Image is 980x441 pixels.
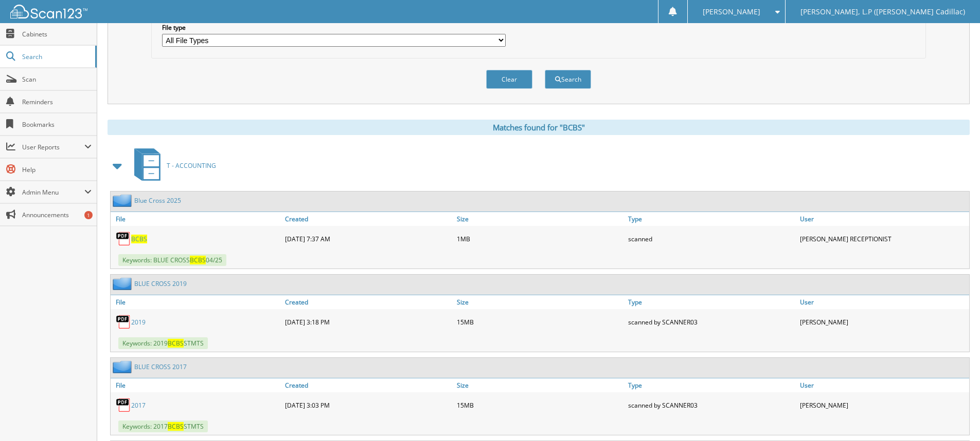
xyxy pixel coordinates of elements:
div: scanned by SCANNER03 [626,312,797,332]
div: Matches found for "BCBS" [108,120,970,135]
span: Keywords: 2017 STMTS [118,420,208,432]
div: scanned by SCANNER03 [626,395,797,415]
img: folder2.png [113,277,134,290]
div: [DATE] 3:18 PM [282,312,454,332]
span: T - ACCOUNTING [167,161,216,170]
div: 15MB [454,312,626,332]
div: [PERSON_NAME] [797,312,969,332]
a: User [797,212,969,226]
span: [PERSON_NAME], L.P ([PERSON_NAME] Cadillac) [800,9,965,15]
span: Admin Menu [22,188,84,197]
span: BCBS [168,339,184,348]
span: Bookmarks [22,120,92,129]
a: Created [282,295,454,309]
label: File type [162,23,506,32]
span: Reminders [22,98,92,106]
img: folder2.png [113,360,134,373]
a: Type [626,295,797,309]
span: Keywords: BLUE CROSS 04/25 [118,254,226,266]
span: BCBS [190,256,206,264]
a: 2019 [131,318,146,327]
div: 1MB [454,228,626,249]
span: Scan [22,75,92,84]
span: BCBS [168,422,184,431]
img: PDF.png [116,397,131,413]
a: BLUE CROSS 2019 [134,279,187,288]
a: Created [282,378,454,392]
a: Size [454,378,626,392]
div: 1 [84,211,93,219]
div: [PERSON_NAME] [797,395,969,415]
div: [DATE] 7:37 AM [282,228,454,249]
a: Type [626,212,797,226]
a: File [111,212,282,226]
span: Search [22,52,90,61]
div: [DATE] 3:03 PM [282,395,454,415]
iframe: Chat Widget [929,392,980,441]
a: BCBS [131,235,147,243]
div: 15MB [454,395,626,415]
a: File [111,378,282,392]
a: User [797,295,969,309]
div: [PERSON_NAME] RECEPTIONIST [797,228,969,249]
a: Created [282,212,454,226]
img: PDF.png [116,231,131,246]
a: 2017 [131,401,146,410]
a: T - ACCOUNTING [128,145,216,186]
span: Cabinets [22,30,92,39]
img: PDF.png [116,314,131,330]
img: folder2.png [113,194,134,207]
a: Size [454,295,626,309]
span: Announcements [22,210,92,219]
span: User Reports [22,143,84,151]
button: Search [545,70,591,89]
a: File [111,295,282,309]
img: scan123-logo-white.svg [10,5,87,18]
span: Help [22,165,92,174]
a: User [797,378,969,392]
span: Keywords: 2019 STMTS [118,337,208,349]
a: Type [626,378,797,392]
button: Clear [486,70,532,89]
span: [PERSON_NAME] [703,9,760,15]
div: scanned [626,228,797,249]
a: Blue Cross 2025 [134,196,181,205]
a: BLUE CROSS 2017 [134,362,187,371]
a: Size [454,212,626,226]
